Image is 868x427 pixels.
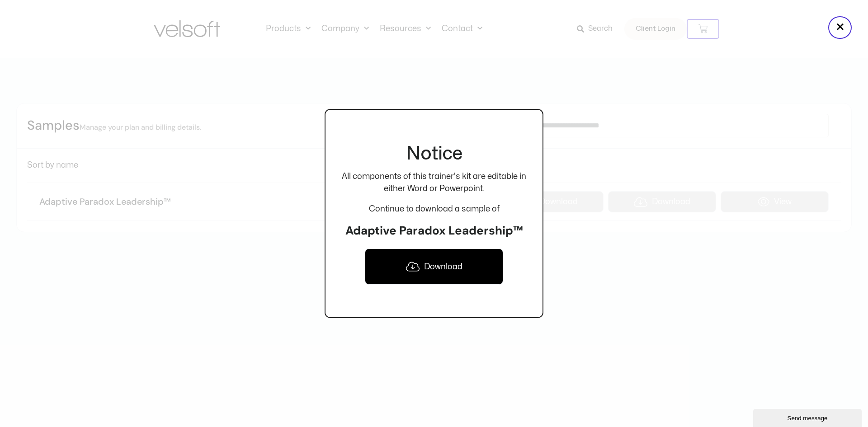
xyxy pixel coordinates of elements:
p: Continue to download a sample of [342,203,526,215]
a: Download [365,249,503,285]
button: Close popup [828,16,852,39]
h3: Adaptive Paradox Leadership™ [342,223,526,239]
iframe: chat widget [753,407,863,427]
h2: Notice [342,142,526,166]
p: All components of this trainer's kit are editable in either Word or Powerpoint. [342,170,526,195]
